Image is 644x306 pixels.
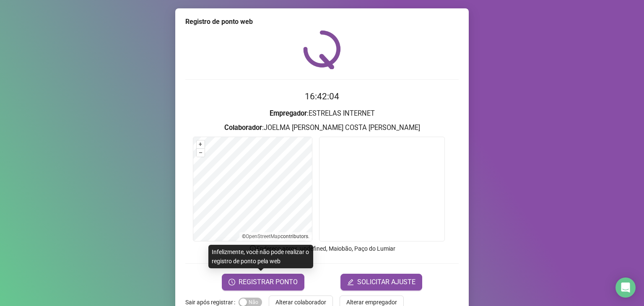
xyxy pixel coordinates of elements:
[208,245,313,268] div: Infelizmente, você não pode realizar o registro de ponto pela web
[303,30,341,69] img: QRPoint
[305,91,339,101] time: 16:42:04
[185,17,459,27] div: Registro de ponto web
[239,277,298,287] span: REGISTRAR PONTO
[347,279,354,285] span: edit
[185,108,459,119] h3: : ESTRELAS INTERNET
[185,122,459,133] h3: : JOELMA [PERSON_NAME] COSTA [PERSON_NAME]
[357,277,415,287] span: SOLICITAR AJUSTE
[229,279,235,285] span: clock-circle
[242,233,309,239] li: © contributors.
[340,274,422,290] button: editSOLICITAR AJUSTE
[270,109,307,117] strong: Empregador
[224,124,262,132] strong: Colaborador
[222,274,304,290] button: REGISTRAR PONTO
[185,244,459,253] p: Endereço aprox. : undefined, Maiobão, Paço do Lumiar
[615,277,636,298] div: Open Intercom Messenger
[197,140,205,148] button: +
[246,233,280,239] a: OpenStreetMap
[197,149,205,157] button: –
